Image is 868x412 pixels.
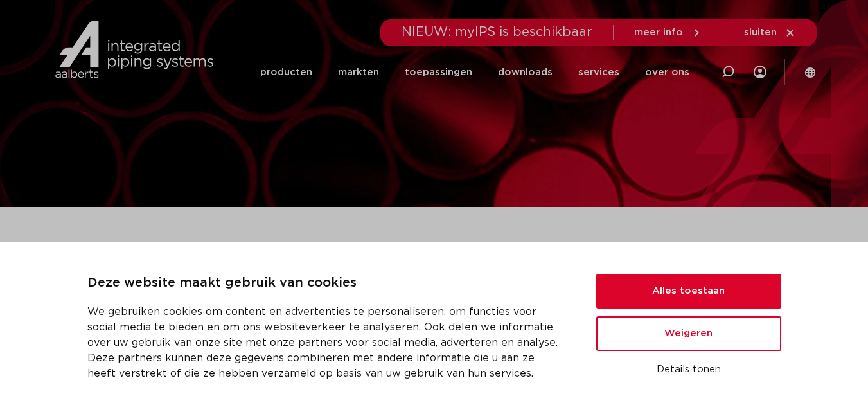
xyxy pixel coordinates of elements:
[596,316,781,351] button: Weigeren
[634,27,702,39] a: meer info
[58,213,810,255] h1: Pagina niet gevonden
[744,27,796,39] a: sluiten
[338,48,379,97] a: markten
[405,48,472,97] a: toepassingen
[596,274,781,309] button: Alles toestaan
[578,48,619,97] a: services
[402,26,592,39] span: NIEUW: myIPS is beschikbaar
[634,28,683,37] span: meer info
[87,304,565,381] p: We gebruiken cookies om content en advertenties te personaliseren, om functies voor social media ...
[645,48,689,97] a: over ons
[596,359,781,381] button: Details tonen
[260,48,689,97] nav: Menu
[744,28,777,37] span: sluiten
[498,48,553,97] a: downloads
[754,46,766,98] div: my IPS
[87,273,565,294] p: Deze website maakt gebruik van cookies
[260,48,312,97] a: producten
